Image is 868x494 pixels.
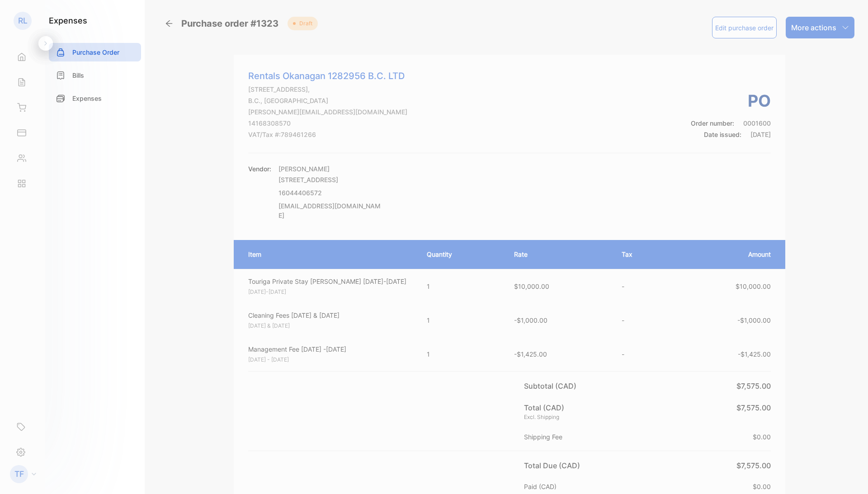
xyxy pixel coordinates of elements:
p: B.C., [GEOGRAPHIC_DATA] [248,96,407,105]
p: Expenses [72,94,102,103]
span: -$1,425.00 [738,350,771,358]
p: RL [18,15,28,27]
p: Subtotal (CAD) [524,381,580,391]
p: - [622,315,662,325]
p: Order number: [691,118,771,128]
span: Purchase order #1323 [181,17,284,30]
p: [DATE]-[DATE] [248,288,410,296]
p: More actions [791,22,836,33]
a: Bills [49,66,141,85]
p: Excl. Shipping [524,413,564,421]
p: - [622,349,662,359]
span: $0.00 [753,433,771,441]
p: Bills [72,71,84,80]
p: Management Fee [DATE] -[DATE] [248,344,410,354]
a: Purchase Order [49,43,141,61]
span: -$1,425.00 [514,350,547,358]
p: [STREET_ADDRESS] [278,174,382,186]
p: [EMAIL_ADDRESS][DOMAIN_NAME] [278,201,382,220]
span: -$1,000.00 [737,316,771,324]
button: Edit purchase order [712,17,777,38]
iframe: LiveChat chat widget [830,456,868,494]
p: Amount [680,249,771,259]
p: Item [248,249,409,259]
p: VAT/Tax #: 789461266 [248,130,407,139]
p: Total Due (CAD) [524,460,584,471]
p: Touriga Private Stay [PERSON_NAME] [DATE]-[DATE] [248,277,410,286]
p: Vendor: [248,164,271,174]
span: $7,575.00 [736,461,771,470]
p: 1 [427,315,496,325]
span: $7,575.00 [736,403,771,412]
p: 1 [427,282,496,291]
p: Shipping Fee [524,432,566,442]
span: $7,575.00 [736,381,771,390]
p: Rentals Okanagan 1282956 B.C. LTD [248,69,407,83]
p: [DATE] & [DATE] [248,322,410,330]
p: Date issued: [691,130,771,139]
p: 14168308570 [248,118,407,128]
p: Total (CAD) [524,402,564,413]
p: Cleaning Fees [DATE] & [DATE] [248,311,410,320]
p: Paid (CAD) [524,482,560,491]
p: Tax [622,249,662,259]
span: $10,000.00 [514,282,549,290]
span: 0001600 [743,119,771,127]
span: Draft [296,19,312,28]
span: -$1,000.00 [514,316,547,324]
span: [DATE] [750,131,771,138]
p: Rate [514,249,604,259]
span: $0.00 [753,483,771,490]
p: Quantity [427,249,496,259]
h3: PO [691,89,771,113]
span: $10,000.00 [736,282,771,290]
p: [STREET_ADDRESS], [248,85,407,94]
p: Purchase Order [72,47,119,57]
h1: expenses [49,14,87,27]
button: More actions [786,17,854,38]
p: TF [14,468,24,480]
p: [PERSON_NAME] [278,164,382,174]
a: Expenses [49,89,141,108]
p: - [622,282,662,291]
p: [DATE] - [DATE] [248,356,410,364]
p: [PERSON_NAME][EMAIL_ADDRESS][DOMAIN_NAME] [248,107,407,117]
p: 16044406572 [278,188,382,198]
p: 1 [427,349,496,359]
